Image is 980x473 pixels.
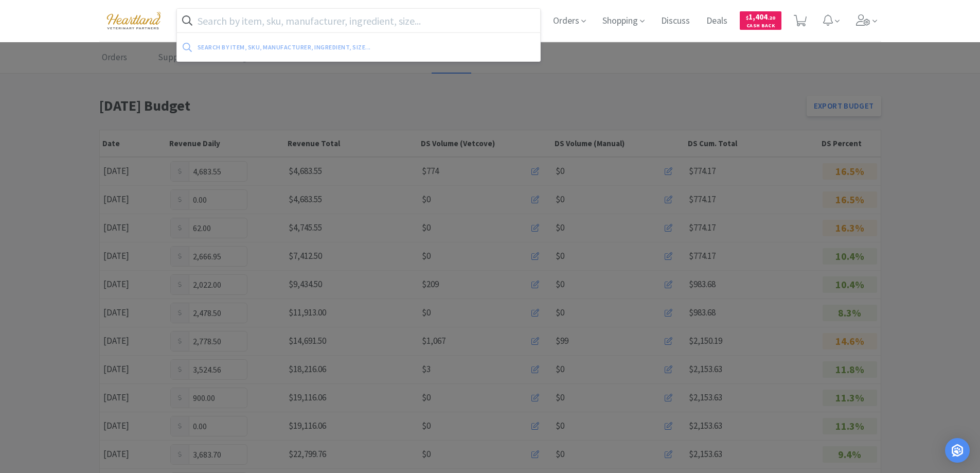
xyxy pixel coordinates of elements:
div: Search by item, sku, manufacturer, ingredient, size... [198,39,453,55]
span: Cash Back [746,23,775,30]
div: Open Intercom Messenger [945,438,970,463]
span: $ [746,14,749,21]
a: Deals [702,16,732,26]
span: 1,404 [746,12,775,22]
input: Search by item, sku, manufacturer, ingredient, size... [177,9,541,32]
a: Discuss [657,16,694,26]
span: . 20 [768,14,775,21]
a: $1,404.20Cash Back [740,7,781,34]
img: cad7bdf275c640399d9c6e0c56f98fd2_10.png [99,6,168,34]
